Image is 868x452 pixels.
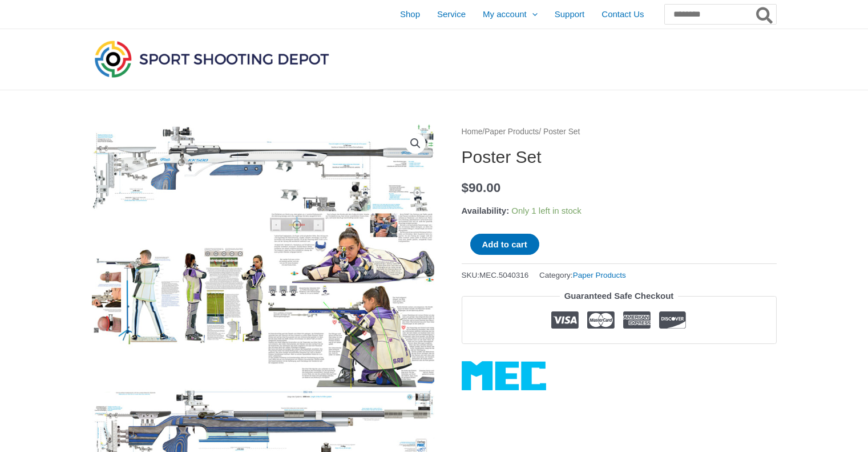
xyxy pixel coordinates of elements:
[754,5,776,24] button: Search
[511,206,582,215] span: Only 1 left in stock
[462,127,483,136] a: Home
[462,361,546,390] a: MEC
[470,234,539,255] button: Add to cart
[539,268,626,282] span: Category:
[573,271,626,279] a: Paper Products
[462,181,469,195] span: $
[560,288,679,304] legend: Guaranteed Safe Checkout
[462,125,777,139] nav: Breadcrumb
[92,38,332,80] img: Sport Shooting Depot
[485,127,539,136] a: Paper Products
[462,206,510,215] span: Availability:
[462,268,529,282] span: SKU:
[462,181,501,195] bdi: 90.00
[479,271,528,279] span: MEC.5040316
[462,147,777,167] h1: Poster Set
[405,133,426,154] a: View full-screen image gallery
